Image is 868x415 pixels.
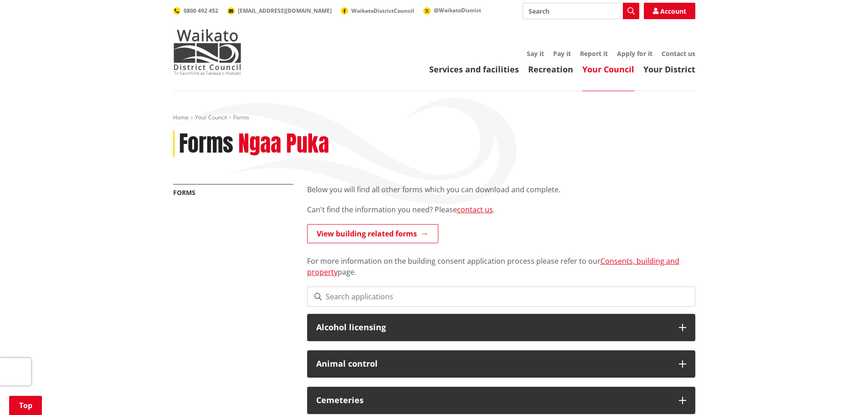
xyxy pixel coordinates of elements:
a: [EMAIL_ADDRESS][DOMAIN_NAME] [227,7,332,15]
span: WaikatoDistrictCouncil [351,7,414,15]
img: Waikato District Council - Te Kaunihera aa Takiwaa o Waikato [173,29,241,75]
a: Your Council [582,64,634,75]
a: Your Council [195,113,227,121]
span: Forms [233,113,249,121]
a: Consents, building and property [307,256,679,277]
a: View building related forms [307,224,438,243]
a: WaikatoDistrictCouncil [341,7,414,15]
a: Account [644,3,695,19]
a: Pay it [553,49,571,58]
span: 0800 492 452 [184,7,218,15]
input: Search applications [307,287,695,307]
nav: breadcrumb [173,114,695,122]
p: Below you will find all other forms which you can download and complete. [307,184,695,195]
a: Top [9,396,42,415]
a: Contact us [662,49,695,58]
a: Your District [643,64,695,75]
a: Say it [527,49,544,58]
h3: Cemeteries [316,396,670,405]
h3: Alcohol licensing [316,323,670,332]
h3: Animal control [316,359,670,369]
a: Forms [173,188,195,197]
p: Can't find the information you need? Please . [307,204,695,215]
a: Recreation [528,64,573,75]
a: Report it [580,49,608,58]
input: Search input [523,3,639,19]
a: Apply for it [617,49,652,58]
a: Home [173,113,189,121]
a: Services and facilities [429,64,519,75]
p: For more information on the building consent application process please refer to our page. [307,245,695,277]
span: @WaikatoDistrict [434,6,481,14]
span: [EMAIL_ADDRESS][DOMAIN_NAME] [238,7,332,15]
a: contact us [457,205,493,215]
a: 0800 492 452 [173,7,218,15]
h2: Ngaa Puka [238,131,329,157]
a: @WaikatoDistrict [423,6,481,14]
h1: Forms [179,131,233,157]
